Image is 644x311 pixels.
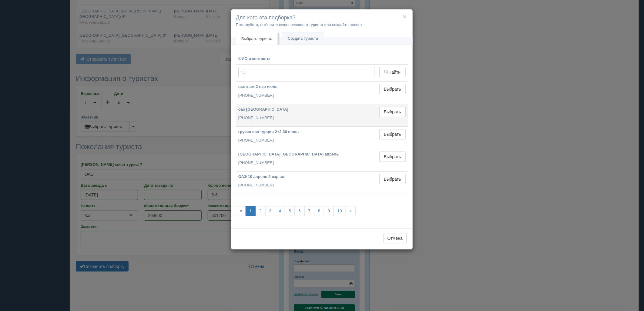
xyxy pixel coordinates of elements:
b: грузия оаэ турция 2+2 30 июнь [238,129,299,134]
a: 1 [246,206,256,216]
a: 2 [255,206,265,216]
a: 4 [275,206,285,216]
p: [PHONE_NUMBER] [238,182,374,188]
b: оаэ [GEOGRAPHIC_DATA] [238,107,288,112]
button: Найти [379,67,406,77]
a: 7 [304,206,314,216]
a: 5 [285,206,295,216]
a: 3 [265,206,275,216]
button: Отмена [384,233,407,243]
button: Выбрать [379,84,406,94]
p: [PHONE_NUMBER] [238,138,374,143]
h4: Для кого эта подборка? [236,14,408,22]
a: Выбрать туриста [236,33,278,45]
button: × [403,13,407,20]
input: Поиск по ФИО, паспорту или контактам [238,67,374,77]
a: 10 [334,206,346,216]
th: ФИО и контакты [236,54,377,65]
button: Выбрать [379,174,406,184]
b: [GEOGRAPHIC_DATA] [GEOGRAPHIC_DATA] апрель [238,152,339,156]
button: Выбрать [379,129,406,139]
b: ОАЭ 10 апреля 2 взр аст [238,174,286,179]
p: [PHONE_NUMBER] [238,115,374,121]
span: « [236,206,246,216]
a: Создать туриста [282,32,324,45]
a: 8 [314,206,324,216]
a: 6 [294,206,304,216]
p: Пожалуйста, выберите существующего туриста или создайте нового [236,22,408,28]
p: [PHONE_NUMBER] [238,93,374,99]
b: вьетнам 2 взр июль [238,84,278,89]
button: Выбрать [379,152,406,162]
a: » [346,206,356,216]
p: [PHONE_NUMBER] [238,160,374,166]
a: 9 [324,206,334,216]
button: Выбрать [379,107,406,117]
